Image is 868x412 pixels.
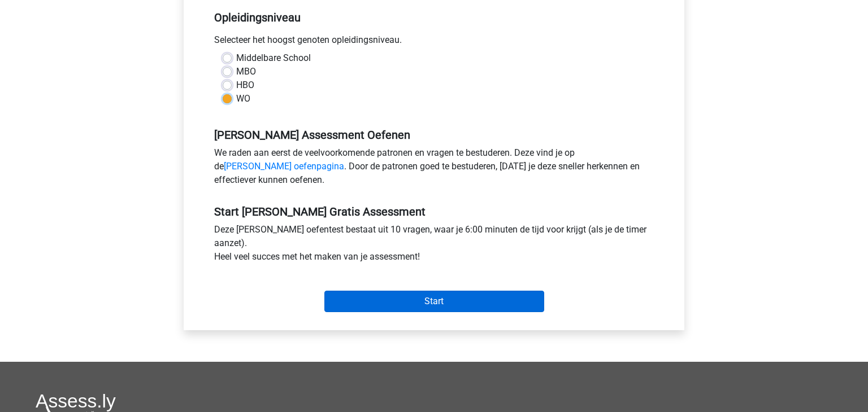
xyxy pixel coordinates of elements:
label: HBO [236,78,254,92]
label: Middelbare School [236,51,311,65]
div: We raden aan eerst de veelvoorkomende patronen en vragen te bestuderen. Deze vind je op de . Door... [206,146,662,191]
label: MBO [236,65,256,78]
a: [PERSON_NAME] oefenpagina [224,161,344,172]
input: Start [324,291,544,312]
label: WO [236,92,250,106]
div: Deze [PERSON_NAME] oefentest bestaat uit 10 vragen, waar je 6:00 minuten de tijd voor krijgt (als... [206,223,662,268]
div: Selecteer het hoogst genoten opleidingsniveau. [206,33,662,51]
h5: Opleidingsniveau [214,6,654,29]
h5: Start [PERSON_NAME] Gratis Assessment [214,205,654,218]
h5: [PERSON_NAME] Assessment Oefenen [214,128,654,142]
